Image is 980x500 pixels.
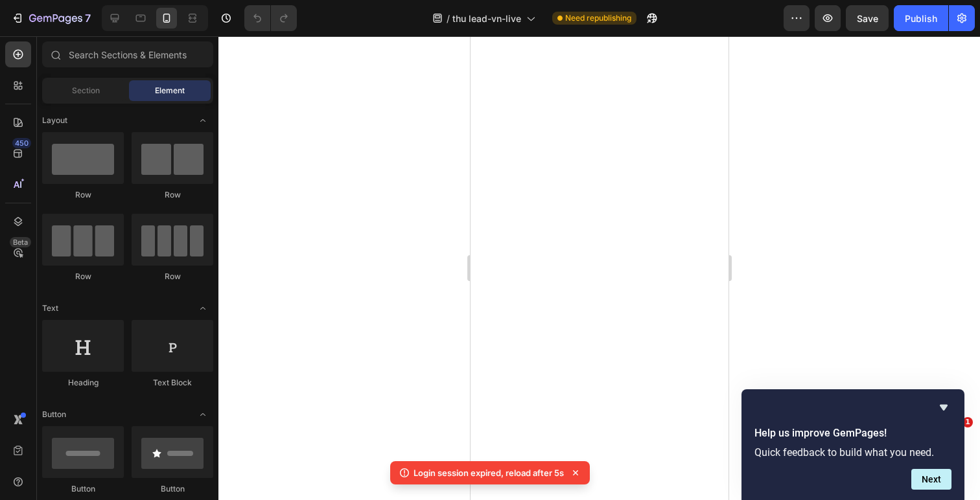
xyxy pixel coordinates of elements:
span: Need republishing [565,12,631,24]
div: Undo/Redo [244,5,297,31]
div: Row [42,271,124,282]
span: Text [42,302,58,314]
div: Row [132,189,213,201]
input: Search Sections & Elements [42,41,213,67]
span: Toggle open [192,110,213,131]
div: Button [132,483,213,495]
button: Publish [894,5,948,31]
div: Row [132,271,213,282]
span: Save [857,13,878,24]
div: Publish [905,12,937,25]
div: 450 [12,138,31,148]
iframe: Design area [471,36,729,500]
button: Hide survey [936,400,951,415]
span: / [447,12,450,25]
div: Row [42,189,124,201]
span: Toggle open [192,404,213,425]
div: Button [42,483,124,495]
div: Text Block [132,377,213,389]
span: Button [42,409,66,420]
div: Help us improve GemPages! [754,400,951,490]
span: 1 [962,417,973,427]
button: Save [846,5,889,31]
button: 7 [5,5,97,31]
button: Next question [911,469,951,490]
div: Beta [10,237,31,247]
p: 7 [85,10,91,26]
div: Heading [42,377,124,389]
p: Quick feedback to build what you need. [754,446,951,459]
span: Toggle open [192,298,213,319]
span: thu lead-vn-live [452,12,521,25]
span: Layout [42,115,67,126]
p: Login session expired, reload after 5s [414,466,564,479]
h2: Help us improve GemPages! [754,426,951,441]
span: Section [72,85,100,97]
span: Element [155,85,185,97]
